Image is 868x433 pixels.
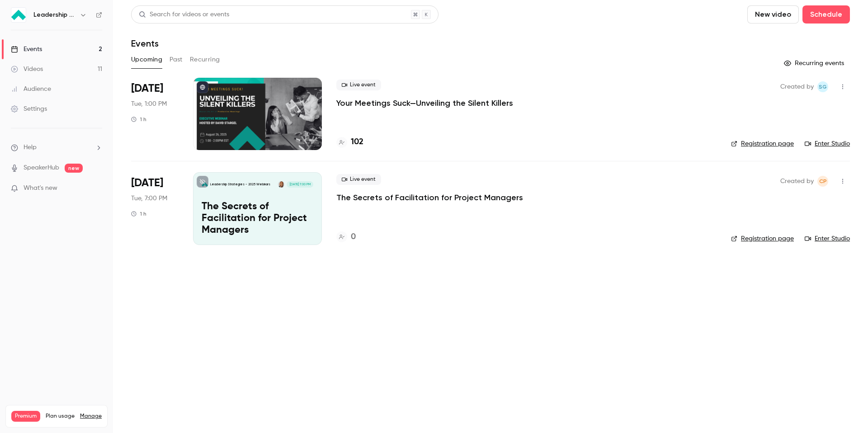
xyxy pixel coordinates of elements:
a: The Secrets of Facilitation for Project ManagersLeadership Strategies - 2025 WebinarsMichael Wilk... [193,172,322,245]
button: Upcoming [131,52,162,67]
a: 0 [336,231,356,243]
a: SpeakerHub [24,163,59,173]
span: Plan usage [46,413,75,420]
h6: Leadership Strategies - 2025 Webinars [33,10,76,19]
h4: 0 [351,231,356,243]
div: 1 h [131,116,146,123]
span: CP [819,176,827,187]
div: Search for videos or events [139,10,229,19]
span: [DATE] [131,176,163,190]
li: help-dropdown-opener [11,143,102,152]
img: Michael Wilkinson, CMF™ [278,181,284,188]
div: Aug 26 Tue, 1:00 PM (America/New York) [131,78,179,150]
h4: 102 [351,136,363,148]
span: What's new [24,184,57,193]
div: Audience [11,85,51,94]
button: Recurring [190,52,220,67]
span: [DATE] [131,81,163,96]
p: Leadership Strategies - 2025 Webinars [210,182,270,187]
a: The Secrets of Facilitation for Project Managers [336,192,523,203]
span: Created by [780,81,814,92]
div: 1 h [131,210,146,217]
a: 102 [336,136,363,148]
button: Past [170,52,183,67]
h1: Events [131,38,159,49]
span: Premium [11,411,40,422]
span: new [65,164,83,173]
a: Enter Studio [805,139,850,148]
a: Registration page [731,139,794,148]
a: Enter Studio [805,234,850,243]
span: Live event [336,174,381,185]
div: Events [11,45,42,54]
span: Chyenne Pastrana [817,176,828,187]
a: Manage [80,413,102,420]
a: Your Meetings Suck—Unveiling the Silent Killers [336,98,513,108]
span: [DATE] 7:00 PM [287,181,313,188]
span: Tue, 7:00 PM [131,194,167,203]
button: Schedule [802,5,850,24]
img: Leadership Strategies - 2025 Webinars [11,8,26,22]
div: Settings [11,104,47,113]
button: New video [747,5,799,24]
a: Registration page [731,234,794,243]
button: Recurring events [780,56,850,71]
div: Videos [11,65,43,74]
span: Created by [780,176,814,187]
div: Sep 30 Tue, 7:00 PM (America/New York) [131,172,179,245]
span: Live event [336,80,381,90]
span: SG [819,81,827,92]
span: Tue, 1:00 PM [131,99,167,108]
span: Shay Gant [817,81,828,92]
span: Help [24,143,37,152]
p: The Secrets of Facilitation for Project Managers [202,201,313,236]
